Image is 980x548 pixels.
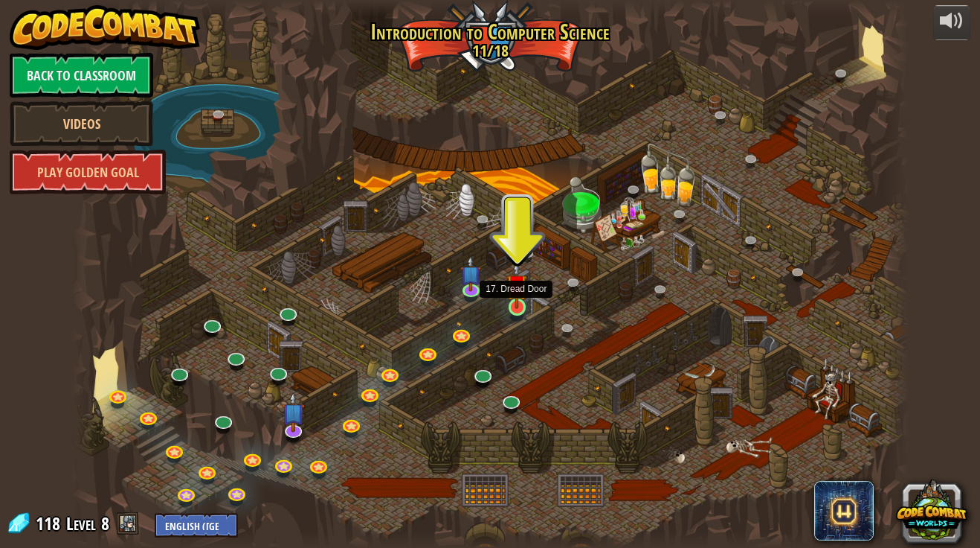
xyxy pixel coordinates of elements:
[10,53,153,98] a: Back to Classroom
[10,101,153,146] a: Videos
[10,150,166,194] a: Play Golden Goal
[101,512,109,535] span: 8
[281,392,304,433] img: level-banner-unstarted-subscriber.png
[36,512,65,535] span: 118
[66,512,96,536] span: Level
[10,5,200,50] img: CodeCombat - Learn how to code by playing a game
[460,255,481,291] img: level-banner-unstarted-subscriber.png
[933,5,970,40] button: Adjust volume
[506,261,527,308] img: level-banner-unstarted.png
